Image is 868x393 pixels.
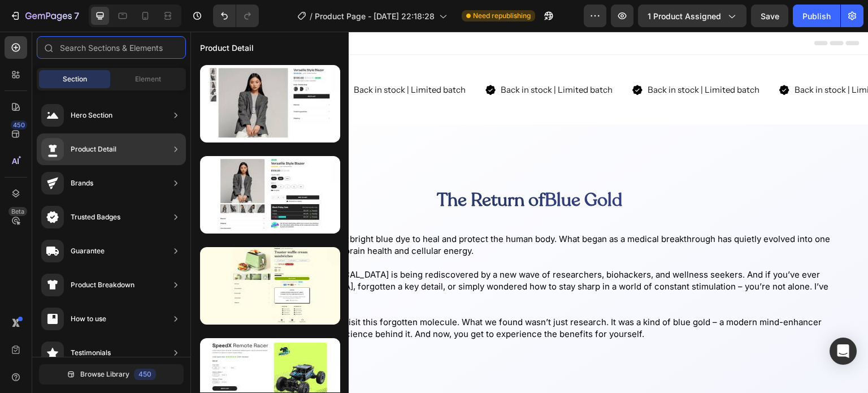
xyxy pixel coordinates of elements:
[802,10,831,22] div: Publish
[71,347,111,359] div: Testimonials
[190,32,868,393] iframe: To enrich screen reader interactions, please activate Accessibility in Grammarly extension settings
[648,10,721,22] span: 1 product assigned
[37,36,186,59] input: Search Sections & Elements
[213,5,259,27] div: Undo/Redo
[600,52,712,64] p: Back in stock | Limited batch
[315,10,435,22] span: Product Page - [DATE] 22:18:28
[793,5,840,27] button: Publish
[71,211,120,223] div: Trusted Badges
[310,10,313,22] span: /
[354,156,432,181] span: Blue Gold
[29,201,649,225] p: In [DATE], scientists first used a bright blue dye to heal and protect the human body. What began...
[71,178,93,189] div: Brands
[63,74,87,84] span: Section
[246,156,354,181] span: The Return of
[29,284,649,308] p: That’s exactly what led us to revisit this forgotten molecule. What we found wasn’t just research...
[71,313,106,325] div: How to use
[830,338,857,365] div: Open Intercom Messenger
[8,207,27,216] div: Beta
[39,364,184,385] button: Browse Library450
[71,245,105,257] div: Guarantee
[761,11,779,21] span: Save
[134,369,156,380] div: 450
[74,9,79,23] p: 7
[751,5,788,27] button: Save
[80,369,129,379] span: Browse Library
[135,74,161,84] span: Element
[71,110,112,121] div: Hero Section
[71,279,134,291] div: Product Breakdown
[473,11,531,21] span: Need republishing
[71,144,116,155] div: Product Detail
[5,5,84,27] button: 7
[11,120,27,129] div: 450
[453,52,565,64] p: Back in stock | Limited batch
[29,237,649,284] p: Fast forward to [DATE] – [MEDICAL_DATA] is being rediscovered by a new wave of researchers, bioha...
[306,52,418,64] p: Back in stock | Limited batch
[638,5,747,27] button: 1 product assigned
